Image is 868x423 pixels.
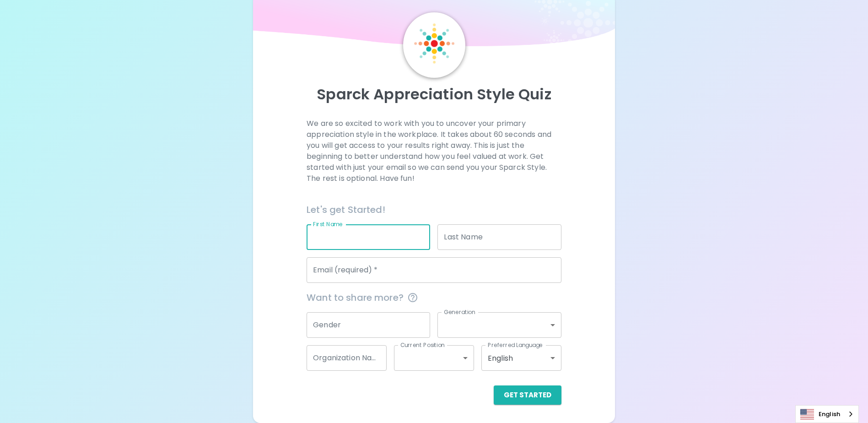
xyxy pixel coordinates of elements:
[264,85,604,103] p: Sparck Appreciation Style Quiz
[407,292,418,303] svg: This information is completely confidential and only used for aggregated appreciation studies at ...
[488,341,543,349] label: Preferred Language
[796,406,858,423] a: English
[307,290,561,305] span: Want to share more?
[400,341,445,349] label: Current Position
[481,345,561,371] div: English
[307,118,561,184] p: We are so excited to work with you to uncover your primary appreciation style in the workplace. I...
[307,202,561,217] h6: Let's get Started!
[444,308,475,316] label: Generation
[795,405,859,423] div: Language
[795,405,859,423] aside: Language selected: English
[313,220,343,228] label: First Name
[414,23,454,64] img: Sparck Logo
[494,385,561,405] button: Get Started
